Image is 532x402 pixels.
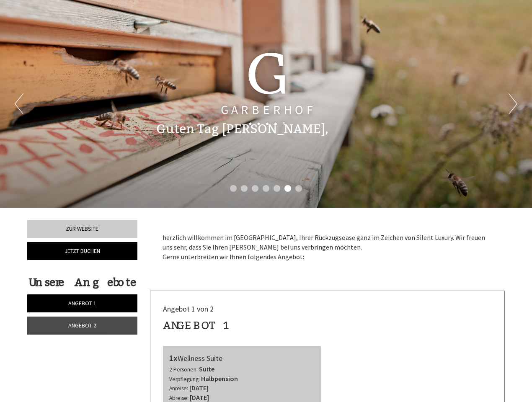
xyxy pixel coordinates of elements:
[68,322,96,329] span: Angebot 2
[156,122,328,136] h1: Guten Tag [PERSON_NAME],
[163,304,214,314] span: Angebot 1 von 2
[169,376,200,383] small: Verpflegung:
[169,385,188,392] small: Anreise:
[169,394,189,402] small: Abreise:
[163,233,493,262] p: herzlich willkommen im [GEOGRAPHIC_DATA], Ihrer Rückzugsoase ganz im Zeichen von Silent Luxury. W...
[169,352,315,364] div: Wellness Suite
[189,384,209,392] b: [DATE]
[68,299,96,307] span: Angebot 1
[509,93,517,114] button: Next
[201,374,238,383] b: Halbpension
[27,220,137,238] a: Zur Website
[199,365,214,373] b: Suite
[169,366,198,373] small: 2 Personen:
[27,242,137,260] a: Jetzt buchen
[15,93,23,114] button: Previous
[190,393,209,402] b: [DATE]
[169,353,178,363] b: 1x
[27,275,137,290] div: Unsere Angebote
[163,318,230,333] div: Angebot 1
